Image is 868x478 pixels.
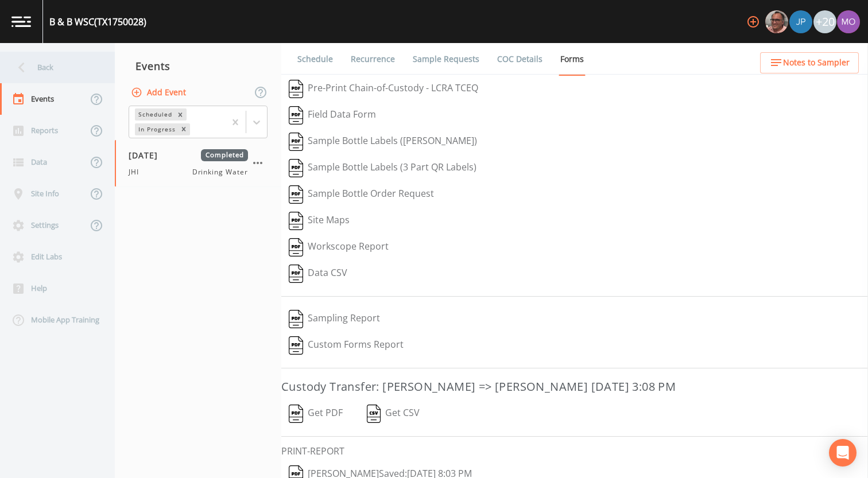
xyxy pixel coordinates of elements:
img: logo [11,16,31,27]
button: Add Event [129,82,191,103]
a: [DATE]CompletedJHIDrinking Water [115,140,281,187]
a: Forms [559,43,586,76]
button: Sampling Report [281,306,387,332]
img: svg%3e [289,405,303,423]
img: svg%3e [289,310,303,328]
span: JHI [129,167,146,177]
div: B & B WSC (TX1750028) [49,15,146,29]
span: Completed [201,149,248,161]
div: In Progress [135,123,177,135]
img: svg%3e [289,133,303,151]
button: Sample Bottle Order Request [281,181,441,208]
img: e2d790fa78825a4bb76dcb6ab311d44c [765,10,788,33]
button: Workscope Report [281,234,396,261]
img: svg%3e [367,405,381,423]
a: COC Details [495,43,544,75]
img: svg%3e [289,336,303,355]
a: Sample Requests [411,43,481,75]
button: Site Maps [281,208,357,234]
img: svg%3e [289,106,303,125]
div: Remove Scheduled [174,108,187,121]
img: svg%3e [289,159,303,177]
button: Pre-Print Chain-of-Custody - LCRA TCEQ [281,76,486,102]
span: Drinking Water [192,167,248,177]
a: Schedule [296,43,335,75]
div: +20 [813,10,836,33]
h6: PRINT-REPORT [281,446,868,457]
img: svg%3e [289,238,303,257]
div: Scheduled [135,108,174,121]
div: Events [115,52,281,80]
span: [DATE] [129,149,166,161]
div: Mike Franklin [765,10,789,33]
button: Data CSV [281,261,355,287]
img: svg%3e [289,80,303,98]
button: Field Data Form [281,102,383,129]
button: Sample Bottle Labels (3 Part QR Labels) [281,155,484,181]
a: Recurrence [349,43,397,75]
span: Notes to Sampler [783,56,850,70]
button: Get CSV [359,401,428,427]
button: Get PDF [281,401,350,427]
h3: Custody Transfer: [PERSON_NAME] => [PERSON_NAME] [DATE] 3:08 PM [281,378,868,396]
img: 41241ef155101aa6d92a04480b0d0000 [789,10,812,33]
div: Joshua gere Paul [789,10,813,33]
button: Sample Bottle Labels ([PERSON_NAME]) [281,129,485,155]
img: svg%3e [289,212,303,230]
button: Custom Forms Report [281,332,411,359]
div: Open Intercom Messenger [829,439,857,467]
img: 4e251478aba98ce068fb7eae8f78b90c [837,10,860,33]
img: svg%3e [289,185,303,204]
img: svg%3e [289,265,303,283]
button: Notes to Sampler [760,52,859,73]
div: Remove In Progress [177,123,190,135]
